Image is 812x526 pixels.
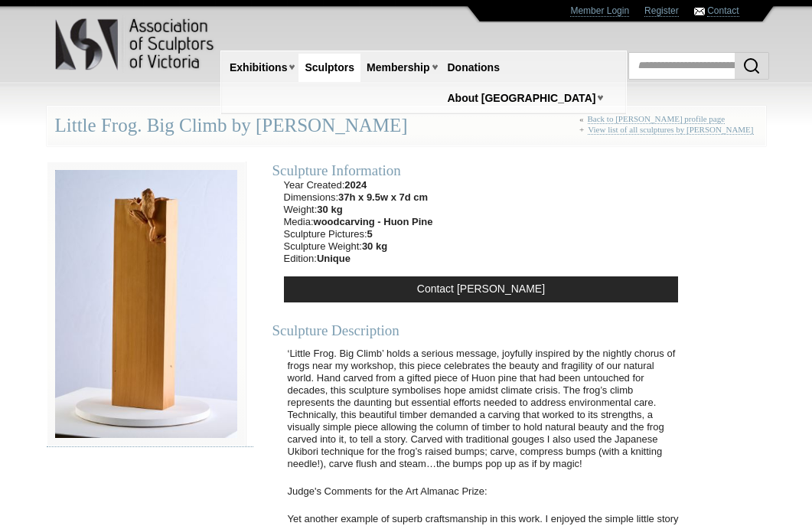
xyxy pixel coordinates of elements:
[442,84,602,113] a: About [GEOGRAPHIC_DATA]
[314,216,433,227] strong: woodcarving - Huon Pine
[579,114,758,141] div: « +
[694,8,705,15] img: Contact ASV
[280,340,690,478] p: ‘Little Frog. Big Climb’ holds a serious message, joyfully inspired by the nightly chorus of frog...
[272,162,690,179] div: Sculpture Information
[367,228,373,240] strong: 5
[742,57,761,75] img: Search
[442,54,506,82] a: Donations
[317,204,342,215] strong: 30 kg
[284,276,679,302] a: Contact [PERSON_NAME]
[54,15,217,74] img: logo.png
[298,54,360,82] a: Sculptors
[284,191,433,204] li: Dimensions:
[362,240,387,252] strong: 30 kg
[47,162,246,446] img: 078-2__medium.jpg
[284,240,433,253] li: Sculpture Weight:
[588,125,753,135] a: View list of all sculptures by [PERSON_NAME]
[284,179,433,191] li: Year Created:
[588,114,726,124] a: Back to [PERSON_NAME] profile page
[317,253,351,264] strong: Unique
[272,322,690,339] div: Sculpture Description
[47,106,766,146] div: Little Frog. Big Climb by [PERSON_NAME]
[284,204,433,216] li: Weight:
[707,5,739,17] a: Contact
[284,216,433,228] li: Media:
[284,228,433,240] li: Sculpture Pictures:
[338,191,428,203] strong: 37h x 9.5w x 7d cm
[344,179,367,191] strong: 2024
[280,478,690,505] p: Judge's Comments for the Art Almanac Prize:
[223,54,293,82] a: Exhibitions
[644,5,679,17] a: Register
[284,253,433,265] li: Edition:
[570,5,629,17] a: Member Login
[360,54,435,82] a: Membership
